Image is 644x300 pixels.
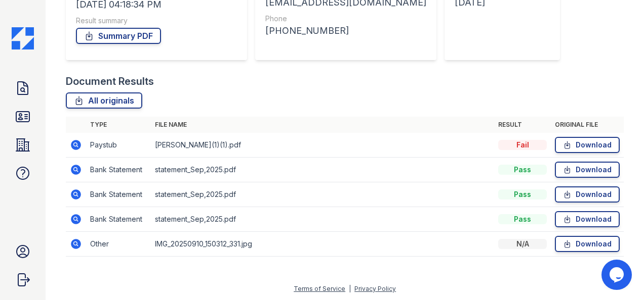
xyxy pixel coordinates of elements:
td: Bank Statement [86,158,151,182]
th: Original file [551,117,624,133]
th: File name [151,117,494,133]
div: Document Results [66,74,154,88]
th: Type [86,117,151,133]
a: Download [555,137,620,153]
div: Pass [498,165,547,175]
div: Fail [498,140,547,150]
a: Download [555,162,620,178]
div: Pass [498,214,547,224]
td: statement_Sep,2025.pdf [151,207,494,232]
a: Terms of Service [294,285,345,292]
a: Summary PDF [76,28,161,44]
a: Download [555,186,620,203]
td: statement_Sep,2025.pdf [151,158,494,182]
div: [PHONE_NUMBER] [265,24,426,38]
td: statement_Sep,2025.pdf [151,182,494,207]
th: Result [494,117,551,133]
a: Privacy Policy [354,285,396,292]
a: Download [555,211,620,227]
div: N/A [498,239,547,249]
td: [PERSON_NAME](1)(1).pdf [151,133,494,158]
iframe: chat widget [601,260,634,290]
div: Phone [265,14,426,24]
td: Bank Statement [86,207,151,232]
img: CE_Icon_Blue-c292c112584629df590d857e76928e9f676e5b41ef8f769ba2f05ee15b207248.png [12,27,34,49]
a: All originals [66,92,142,109]
div: Result summary [76,16,237,26]
td: Other [86,232,151,257]
a: Download [555,236,620,252]
td: IMG_20250910_150312_331.jpg [151,232,494,257]
td: Paystub [86,133,151,158]
div: | [349,285,351,292]
div: Pass [498,189,547,199]
td: Bank Statement [86,182,151,207]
